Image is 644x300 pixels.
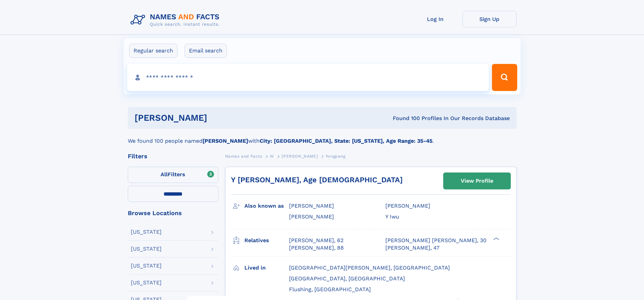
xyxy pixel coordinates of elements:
[270,154,274,159] span: W
[244,235,289,246] h3: Relatives
[289,264,450,271] span: [GEOGRAPHIC_DATA][PERSON_NAME], [GEOGRAPHIC_DATA]
[385,203,430,209] span: [PERSON_NAME]
[289,203,334,209] span: [PERSON_NAME]
[128,11,225,29] img: Logo Names and Facts
[131,280,162,285] div: [US_STATE]
[289,286,371,293] span: Flushing, [GEOGRAPHIC_DATA]
[289,244,344,252] a: [PERSON_NAME], 88
[244,262,289,274] h3: Lived in
[282,154,318,159] span: [PERSON_NAME]
[128,129,517,145] div: We found 100 people named with .
[135,114,300,122] h1: [PERSON_NAME]
[131,263,162,269] div: [US_STATE]
[131,229,162,235] div: [US_STATE]
[444,173,510,189] a: View Profile
[161,171,168,178] span: All
[270,152,274,160] a: W
[461,173,493,189] div: View Profile
[282,152,318,160] a: [PERSON_NAME]
[260,138,432,144] b: City: [GEOGRAPHIC_DATA], State: [US_STATE], Age Range: 35-45
[225,152,262,160] a: Names and Facts
[131,246,162,252] div: [US_STATE]
[385,244,439,252] a: [PERSON_NAME], 47
[289,275,405,282] span: [GEOGRAPHIC_DATA], [GEOGRAPHIC_DATA]
[244,200,289,212] h3: Also known as
[128,210,218,216] div: Browse Locations
[129,44,177,58] label: Regular search
[385,237,486,244] a: [PERSON_NAME] [PERSON_NAME], 30
[300,115,510,122] div: Found 100 Profiles In Our Records Database
[326,154,345,159] span: Yongpeng
[127,64,489,91] input: search input
[128,167,218,183] label: Filters
[202,138,248,144] b: [PERSON_NAME]
[462,11,517,27] a: Sign Up
[408,11,462,27] a: Log In
[385,213,399,220] span: Y Iwu
[289,237,343,244] a: [PERSON_NAME], 62
[492,236,500,241] div: ❯
[128,153,218,159] div: Filters
[185,44,227,58] label: Email search
[231,176,403,184] a: Y [PERSON_NAME], Age [DEMOGRAPHIC_DATA]
[289,213,334,220] span: [PERSON_NAME]
[492,64,517,91] button: Search Button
